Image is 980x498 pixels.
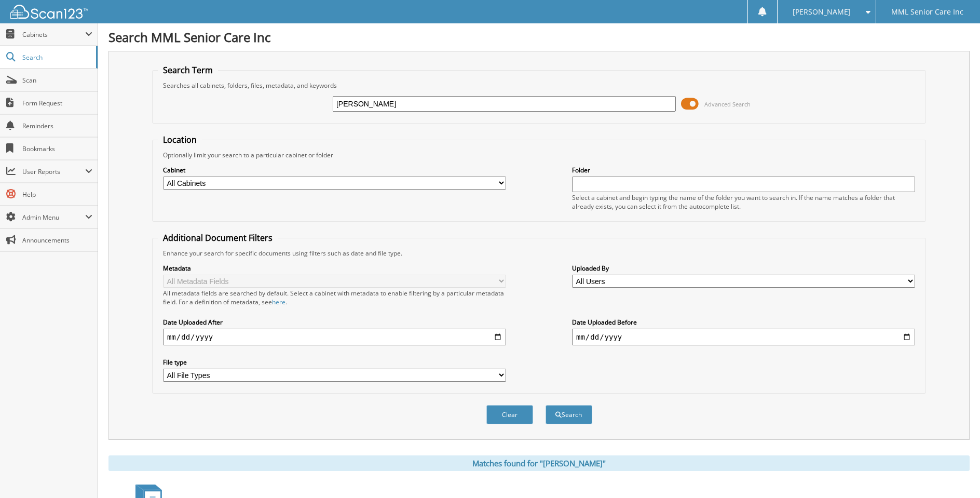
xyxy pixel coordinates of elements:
[158,249,920,258] div: Enhance your search for specific documents using filters such as date and file type.
[163,166,506,174] label: Cabinet
[22,213,85,222] span: Admin Menu
[10,5,88,19] img: scan123-logo-white.svg
[22,30,85,39] span: Cabinets
[163,264,506,273] label: Metadata
[572,329,915,345] input: end
[486,405,533,424] button: Clear
[22,167,85,176] span: User Reports
[158,134,202,145] legend: Location
[158,64,218,76] legend: Search Term
[572,193,915,211] div: Select a cabinet and begin typing the name of the folder you want to search in. If the name match...
[793,9,851,15] span: [PERSON_NAME]
[158,232,278,244] legend: Additional Document Filters
[22,236,92,245] span: Announcements
[22,99,92,107] span: Form Request
[108,29,970,46] h1: Search MML Senior Care Inc
[22,53,91,62] span: Search
[158,151,920,159] div: Optionally limit your search to a particular cabinet or folder
[891,9,963,15] span: MML Senior Care Inc
[572,264,915,273] label: Uploaded By
[158,81,920,90] div: Searches all cabinets, folders, files, metadata, and keywords
[572,318,915,327] label: Date Uploaded Before
[704,100,751,108] span: Advanced Search
[163,358,506,367] label: File type
[22,190,92,199] span: Help
[272,298,285,306] a: here
[108,455,970,471] div: Matches found for "[PERSON_NAME]"
[163,329,506,345] input: start
[163,289,506,306] div: All metadata fields are searched by default. Select a cabinet with metadata to enable filtering b...
[22,76,92,85] span: Scan
[22,122,92,130] span: Reminders
[572,166,915,174] label: Folder
[22,144,92,153] span: Bookmarks
[163,318,506,327] label: Date Uploaded After
[546,405,592,424] button: Search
